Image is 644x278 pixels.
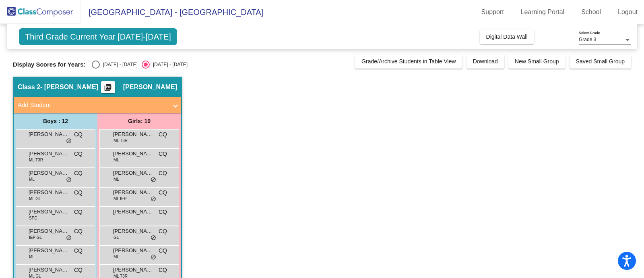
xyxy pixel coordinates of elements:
span: CQ [74,169,83,178]
span: ML [114,157,119,163]
mat-panel-title: Add Student [18,100,167,110]
span: Third Grade Current Year [DATE]-[DATE] [19,28,177,45]
span: do_not_disturb_alt [151,254,156,261]
span: [PERSON_NAME] [29,188,69,196]
span: [PERSON_NAME] [29,266,69,274]
span: ML T3R [29,157,43,163]
span: CQ [159,188,167,197]
button: Digital Data Wall [480,29,534,44]
span: Saved Small Group [576,58,625,65]
span: [PERSON_NAME] [113,169,153,177]
span: CQ [159,208,167,216]
div: [DATE] - [DATE] [100,61,138,68]
span: Class 2 [18,83,40,91]
a: School [575,6,607,19]
span: [PERSON_NAME] [113,266,153,274]
button: Download [466,54,504,69]
div: [DATE] - [DATE] [150,61,188,68]
button: Saved Small Group [570,54,631,69]
mat-radio-group: Select an option [92,61,188,69]
a: Logout [611,6,644,19]
span: ML [114,254,119,260]
div: Boys : 12 [14,113,97,129]
span: CQ [74,227,83,236]
span: [PERSON_NAME] [29,150,69,158]
span: [PERSON_NAME] [29,208,69,216]
span: ML [114,176,119,182]
button: New Small Group [508,54,566,69]
span: [PERSON_NAME] [113,150,153,158]
span: [PERSON_NAME] [113,247,153,255]
span: CQ [159,169,167,178]
span: do_not_disturb_alt [66,177,72,183]
span: [PERSON_NAME] [29,247,69,255]
span: GL [114,234,119,240]
button: Grade/Archive Students in Table View [355,54,462,69]
span: do_not_disturb_alt [151,196,156,203]
span: Grade 3 [579,37,596,42]
span: [PERSON_NAME] [PERSON_NAME] [113,188,153,196]
span: [PERSON_NAME] [123,83,177,91]
span: do_not_disturb_alt [66,138,72,144]
a: Learning Portal [514,6,571,19]
span: ML IEP [114,196,126,202]
span: Grade/Archive Students in Table View [361,58,456,65]
span: CQ [74,150,83,158]
span: ML GL [29,196,41,202]
span: Display Scores for Years: [13,61,86,68]
span: ML [29,254,35,260]
div: Girls: 10 [97,113,181,129]
span: [PERSON_NAME] [29,169,69,177]
span: CQ [74,247,83,255]
button: Print Students Details [101,81,115,93]
span: [PERSON_NAME] [29,227,69,235]
span: CQ [159,227,167,236]
span: [PERSON_NAME] [29,130,69,138]
span: CQ [159,247,167,255]
span: do_not_disturb_alt [151,177,156,183]
span: ML [29,176,35,182]
span: CQ [159,150,167,158]
span: CQ [74,130,83,139]
span: SPC [29,215,37,221]
span: ML T3R [114,138,128,144]
span: IEP GL [29,234,42,240]
span: New Small Group [515,58,559,65]
span: CQ [74,188,83,197]
span: Digital Data Wall [486,33,528,40]
mat-expansion-panel-header: Add Student [14,97,181,113]
span: CQ [159,130,167,139]
span: do_not_disturb_alt [66,235,72,241]
a: Support [475,6,510,19]
span: [PERSON_NAME] [113,130,153,138]
span: [GEOGRAPHIC_DATA] - [GEOGRAPHIC_DATA] [80,6,263,19]
span: [PERSON_NAME] [113,208,153,216]
span: do_not_disturb_alt [151,235,156,241]
span: [PERSON_NAME] [113,227,153,235]
span: CQ [74,266,83,274]
mat-icon: picture_as_pdf [103,84,113,95]
span: CQ [74,208,83,216]
span: CQ [159,266,167,274]
span: - [PERSON_NAME] [40,83,98,91]
span: Download [473,58,498,65]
